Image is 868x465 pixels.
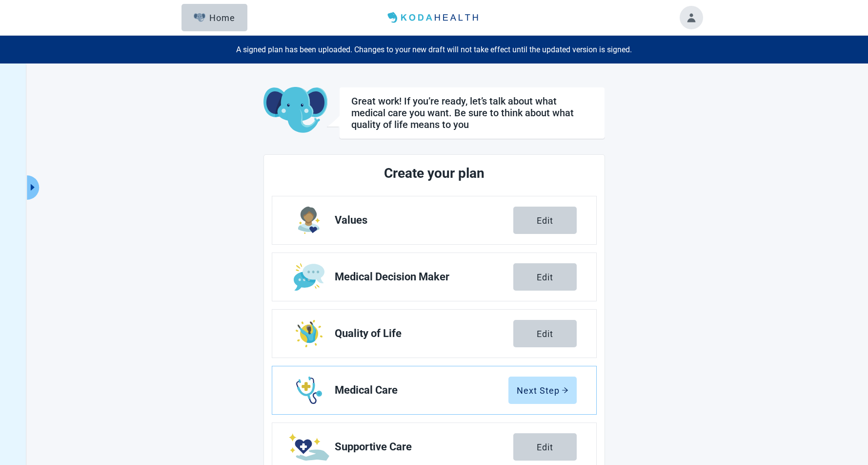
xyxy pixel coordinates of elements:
[335,384,508,396] span: Medical Care
[335,441,513,453] span: Supportive Care
[537,329,553,338] div: Edit
[508,377,577,404] button: Next Steparrow-right
[335,214,513,226] span: Values
[537,442,553,452] div: Edit
[513,433,577,461] button: Edit
[517,385,568,395] div: Next Step
[272,196,596,244] a: Edit Values section
[335,328,513,339] span: Quality of Life
[562,387,568,394] span: arrow-right
[351,95,593,130] h1: Great work! If you’re ready, let’s talk about what medical care you want. Be sure to think about ...
[263,87,327,134] img: Koda Elephant
[194,13,206,22] img: Elephant
[384,10,484,25] img: Koda Health
[308,163,560,184] h2: Create your plan
[537,215,553,225] div: Edit
[27,175,39,200] button: Expand menu
[194,13,236,22] div: Home
[182,4,247,31] button: ElephantHome
[513,207,577,234] button: Edit
[272,253,596,301] a: Edit Medical Decision Maker section
[28,183,37,192] span: caret-right
[513,263,577,291] button: Edit
[272,310,596,358] a: Edit Quality of Life section
[537,272,553,282] div: Edit
[335,271,513,283] span: Medical Decision Maker
[680,6,703,29] button: Toggle account menu
[272,366,596,414] a: Edit Medical Care section
[513,320,577,347] button: Edit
